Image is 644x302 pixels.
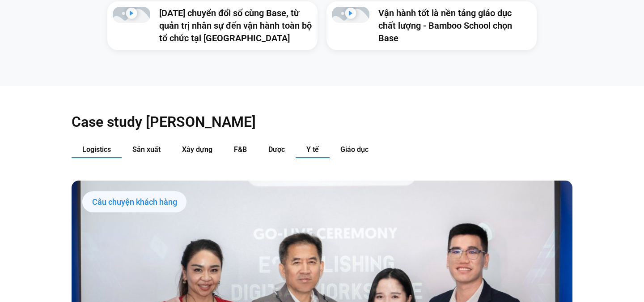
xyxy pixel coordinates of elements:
[126,8,137,22] div: Phát video
[82,145,111,154] span: Logistics
[306,145,319,154] span: Y tế
[72,113,572,131] h2: Case study [PERSON_NAME]
[82,191,186,213] div: Câu chuyện khách hàng
[234,145,247,154] span: F&B
[132,145,161,154] span: Sản xuất
[345,8,356,22] div: Phát video
[340,145,369,154] span: Giáo dục
[268,145,285,154] span: Dược
[378,8,512,43] a: Vận hành tốt là nền tảng giáo dục chất lượng - Bamboo School chọn Base
[182,145,212,154] span: Xây dựng
[159,8,312,43] a: [DATE] chuyển đổi số cùng Base, từ quản trị nhân sự đến vận hành toàn bộ tổ chức tại [GEOGRAPHIC_...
